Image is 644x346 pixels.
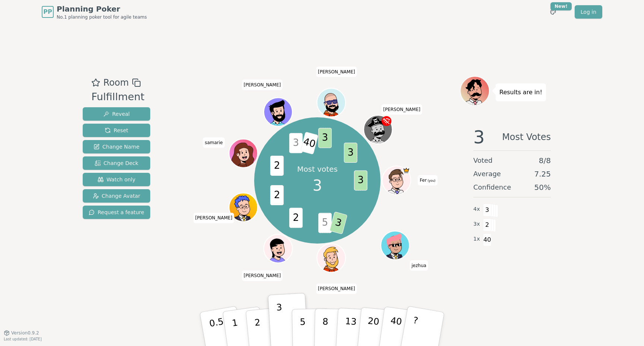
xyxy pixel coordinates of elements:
[410,260,428,271] span: Click to change your name
[297,164,338,174] p: Most votes
[89,209,144,216] span: Request a feature
[103,76,129,89] span: Room
[483,219,492,231] span: 2
[300,131,318,154] span: 40
[354,170,367,190] span: 3
[83,140,150,153] button: Change Name
[43,7,52,16] span: PP
[318,128,332,148] span: 3
[344,143,357,163] span: 3
[83,206,150,219] button: Request a feature
[95,159,138,167] span: Change Deck
[473,220,480,228] span: 3 x
[98,176,136,183] span: Watch only
[316,67,357,77] span: Click to change your name
[473,128,485,146] span: 3
[473,205,480,213] span: 4 x
[289,208,303,228] span: 2
[91,89,144,105] div: Fulfillment
[418,175,437,185] span: Click to change your name
[4,337,42,341] span: Last updated: [DATE]
[473,155,493,166] span: Voted
[270,185,284,205] span: 2
[4,330,39,336] button: Version0.9.2
[473,182,511,193] span: Confidence
[473,169,501,179] span: Average
[546,5,560,19] button: New!
[329,212,347,234] span: 3
[499,87,542,98] p: Results are in!
[203,137,224,148] span: Click to change your name
[534,169,551,179] span: 7.25
[83,156,150,170] button: Change Deck
[575,5,602,19] a: Log in
[94,143,139,150] span: Change Name
[42,4,147,20] a: PPPlanning PokerNo.1 planning poker tool for agile teams
[316,284,357,294] span: Click to change your name
[11,330,39,336] span: Version 0.9.2
[193,213,234,223] span: Click to change your name
[105,127,128,134] span: Reset
[318,213,332,233] span: 5
[383,167,410,194] button: Click to change your avatar
[313,174,322,197] span: 3
[473,235,480,243] span: 1 x
[242,270,283,281] span: Click to change your name
[483,204,492,216] span: 3
[276,302,284,343] p: 3
[83,189,150,203] button: Change Avatar
[539,155,551,166] span: 8 / 8
[502,128,551,146] span: Most Votes
[289,133,303,153] span: 3
[550,2,572,10] div: New!
[93,192,141,200] span: Change Avatar
[534,182,551,193] span: 50 %
[91,76,100,89] button: Add as favourite
[483,234,492,246] span: 40
[270,156,284,176] span: 2
[427,179,436,182] span: (you)
[103,110,130,118] span: Reveal
[83,124,150,137] button: Reset
[242,80,283,90] span: Click to change your name
[57,4,147,14] span: Planning Poker
[402,167,410,174] span: Fer is the host
[381,104,422,115] span: Click to change your name
[83,107,150,121] button: Reveal
[57,14,147,20] span: No.1 planning poker tool for agile teams
[83,173,150,186] button: Watch only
